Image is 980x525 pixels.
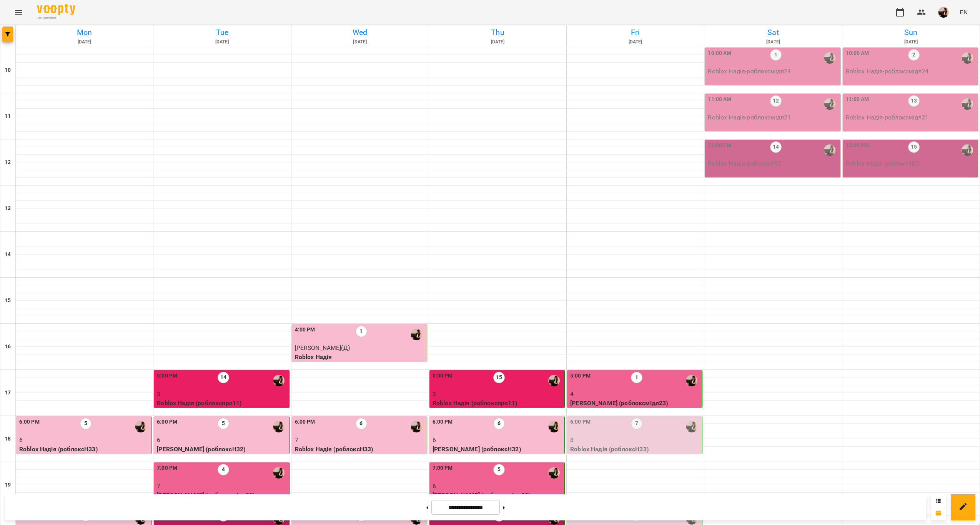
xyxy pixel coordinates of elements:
[411,329,422,340] img: Надія Шрай
[17,26,152,38] h6: Mon
[356,326,367,337] label: 1
[433,436,563,445] p: 6
[5,66,11,75] h6: 10
[962,98,973,110] img: Надія Шрай
[295,445,425,454] p: Roblox Надія (роблоксН33)
[157,482,287,491] p: 7
[708,141,731,150] label: 12:00 PM
[548,421,560,432] img: Надія Шрай
[846,141,869,150] label: 12:00 PM
[908,141,920,153] label: 15
[295,326,315,334] label: 4:00 PM
[962,144,973,156] img: Надія Шрай
[493,418,505,429] label: 6
[5,481,11,489] h6: 19
[37,16,75,21] span: For Business
[570,389,700,399] p: 4
[293,38,428,46] h6: [DATE]
[568,26,703,38] h6: Fri
[411,421,422,432] img: Надія Шрай
[5,343,11,351] h6: 16
[686,375,697,386] img: Надія Шрай
[5,435,11,443] h6: 18
[824,144,835,156] img: Надія Шрай
[273,467,285,479] img: Надія Шрай
[9,3,28,22] button: Menu
[708,67,838,76] p: Roblox Надія - роблоксмідл24
[17,38,152,46] h6: [DATE]
[157,389,287,399] p: 3
[295,353,425,362] p: Roblox Надія
[5,204,11,213] h6: 13
[157,445,287,454] p: [PERSON_NAME] (роблоксН32)
[433,418,453,426] label: 6:00 PM
[433,445,563,454] p: [PERSON_NAME] (роблоксН32)
[218,464,229,475] label: 4
[846,67,976,76] p: Roblox Надія - роблоксмідл24
[844,38,978,46] h6: [DATE]
[548,467,560,479] img: Надія Шрай
[960,8,968,16] span: EN
[157,372,177,380] label: 5:00 PM
[5,389,11,397] h6: 17
[157,464,177,472] label: 7:00 PM
[433,399,563,408] p: Roblox Надія (роблокспро11)
[493,372,505,383] label: 15
[908,49,920,61] label: 2
[570,436,700,445] p: 8
[157,436,287,445] p: 6
[846,49,869,58] label: 10:00 AM
[433,482,563,491] p: 6
[631,418,642,429] label: 7
[846,113,976,122] p: Roblox Надія - роблоксмідл21
[356,418,367,429] label: 6
[5,112,11,121] h6: 11
[770,95,782,107] label: 12
[962,52,973,64] img: Надія Шрай
[846,159,976,168] p: Roblox Надія - роблокс402
[5,250,11,259] h6: 14
[5,296,11,305] h6: 15
[631,372,642,383] label: 1
[295,344,350,351] span: [PERSON_NAME](Д)
[570,418,591,426] label: 6:00 PM
[824,98,835,110] img: Надія Шрай
[938,7,949,18] img: f1c8304d7b699b11ef2dd1d838014dff.jpg
[708,95,731,104] label: 11:00 AM
[135,421,146,432] img: Надія Шрай
[433,372,453,380] label: 5:00 PM
[846,95,869,104] label: 11:00 AM
[293,26,428,38] h6: Wed
[218,418,229,429] label: 5
[824,52,835,64] img: Надія Шрай
[295,418,315,426] label: 6:00 PM
[273,375,285,386] img: Надія Шрай
[433,389,563,399] p: 3
[295,436,425,445] p: 7
[548,375,560,386] img: Надія Шрай
[19,418,40,426] label: 6:00 PM
[157,399,287,408] p: Roblox Надія (роблокспро11)
[568,38,703,46] h6: [DATE]
[273,421,285,432] img: Надія Шрай
[686,421,697,432] img: Надія Шрай
[708,159,838,168] p: Roblox Надія - роблокс402
[957,5,971,19] button: EN
[80,418,92,429] label: 5
[705,38,840,46] h6: [DATE]
[908,95,920,107] label: 13
[430,38,565,46] h6: [DATE]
